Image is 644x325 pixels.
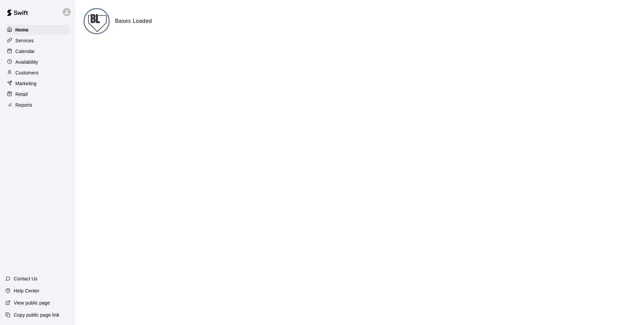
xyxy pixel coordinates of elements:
a: Reports [5,100,70,110]
h6: Bases Loaded [115,17,152,25]
a: Calendar [5,46,70,56]
p: Retail [15,91,28,98]
p: View public page [14,300,50,306]
p: Calendar [15,48,35,55]
p: Marketing [15,80,37,87]
p: Home [15,26,29,33]
p: Reports [15,102,32,108]
img: Bases Loaded logo [85,9,110,34]
a: Services [5,36,70,46]
a: Availability [5,57,70,67]
p: Customers [15,69,39,76]
p: Contact Us [14,275,38,282]
a: Customers [5,68,70,78]
a: Marketing [5,78,70,89]
a: Home [5,25,70,35]
p: Availability [15,59,38,65]
p: Help Center [14,287,39,294]
p: Copy public page link [14,312,59,318]
p: Services [15,37,34,44]
a: Retail [5,89,70,99]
